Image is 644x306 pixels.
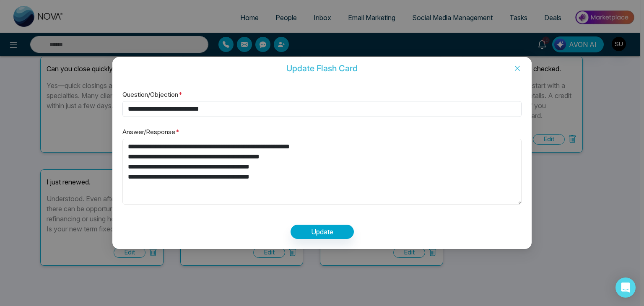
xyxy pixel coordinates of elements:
div: Update Flash Card [112,64,532,73]
button: Close [503,57,532,80]
label: Question/Objection [122,90,182,100]
label: Answer/Response [122,127,179,137]
button: Update [291,225,354,239]
div: Open Intercom Messenger [615,277,636,298]
span: close [514,65,521,72]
